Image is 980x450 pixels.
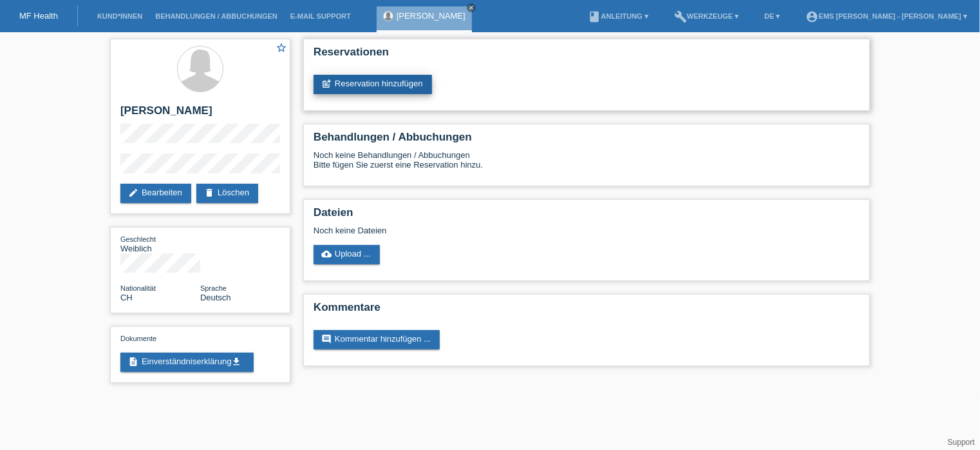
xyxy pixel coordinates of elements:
[314,301,860,320] h2: Kommentare
[321,334,332,344] i: comment
[231,357,241,367] i: get_app
[200,284,227,292] span: Sprache
[276,42,287,55] a: star_border
[314,131,860,150] h2: Behandlungen / Abbuchungen
[314,150,860,179] div: Noch keine Behandlungen / Abbuchungen Bitte fügen Sie zuerst eine Reservation hinzu.
[314,75,432,94] a: post_addReservation hinzufügen
[149,12,284,20] a: Behandlungen / Abbuchungen
[467,3,476,12] a: close
[800,12,974,20] a: account_circleEMS [PERSON_NAME] - [PERSON_NAME] ▾
[120,293,133,302] span: Schweiz
[582,12,655,20] a: bookAnleitung ▾
[91,12,149,20] a: Kund*innen
[120,234,200,253] div: Weiblich
[120,184,191,203] a: editBearbeiten
[314,226,707,235] div: Noch keine Dateien
[120,284,156,292] span: Nationalität
[314,206,860,226] h2: Dateien
[284,12,357,20] a: E-Mail Support
[321,79,332,89] i: post_add
[204,188,214,198] i: delete
[668,12,746,20] a: buildWerkzeuge ▾
[314,46,860,65] h2: Reservationen
[468,5,475,11] i: close
[120,235,156,243] span: Geschlecht
[128,188,138,198] i: edit
[314,245,380,264] a: cloud_uploadUpload ...
[397,11,466,21] a: [PERSON_NAME]
[19,11,58,21] a: MF Health
[128,357,138,367] i: description
[314,330,440,349] a: commentKommentar hinzufügen ...
[806,10,819,23] i: account_circle
[120,335,156,342] span: Dokumente
[948,438,975,447] a: Support
[120,353,254,372] a: descriptionEinverständniserklärungget_app
[321,249,332,259] i: cloud_upload
[200,293,231,302] span: Deutsch
[196,184,258,203] a: deleteLöschen
[276,42,287,54] i: star_border
[589,10,601,23] i: book
[674,10,687,23] i: build
[758,12,786,20] a: DE ▾
[120,104,280,124] h2: [PERSON_NAME]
